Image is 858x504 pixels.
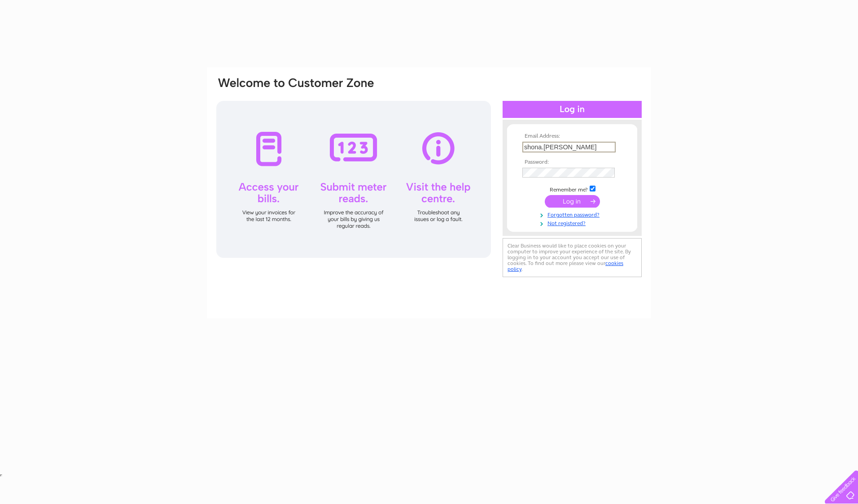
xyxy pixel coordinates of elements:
[508,260,623,272] a: cookies policy
[520,184,624,193] td: Remember me?
[520,133,624,139] th: Email Address:
[520,159,624,165] th: Password:
[503,238,642,277] div: Clear Business would like to place cookies on your computer to improve your experience of the sit...
[522,218,624,227] a: Not registered?
[522,210,624,218] a: Forgotten password?
[545,195,600,208] input: Submit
